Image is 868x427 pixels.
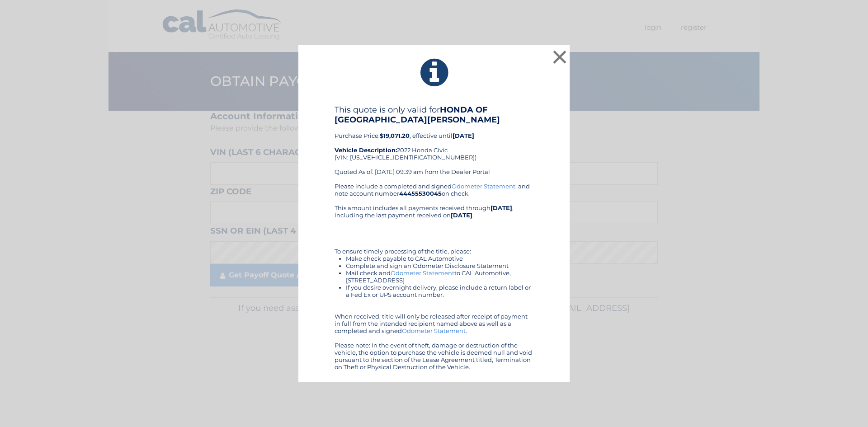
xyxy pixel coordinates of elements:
div: Please include a completed and signed , and note account number on check. This amount includes al... [335,183,533,371]
a: Odometer Statement [452,183,515,190]
div: Purchase Price: , effective until 2022 Honda Civic (VIN: [US_VEHICLE_IDENTIFICATION_NUMBER]) Quot... [335,105,533,183]
b: HONDA OF [GEOGRAPHIC_DATA][PERSON_NAME] [335,105,500,125]
strong: Vehicle Description: [335,146,397,154]
button: × [551,48,569,66]
h4: This quote is only valid for [335,105,533,125]
li: If you desire overnight delivery, please include a return label or a Fed Ex or UPS account number. [346,284,533,298]
li: Complete and sign an Odometer Disclosure Statement [346,262,533,269]
b: $19,071.20 [380,132,410,139]
b: [DATE] [453,132,474,139]
li: Make check payable to CAL Automotive [346,255,533,262]
b: 44455530045 [399,190,442,197]
a: Odometer Statement [391,269,454,277]
b: [DATE] [451,211,472,219]
b: [DATE] [491,204,512,211]
li: Mail check and to CAL Automotive, [STREET_ADDRESS] [346,269,533,284]
a: Odometer Statement [402,327,466,334]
